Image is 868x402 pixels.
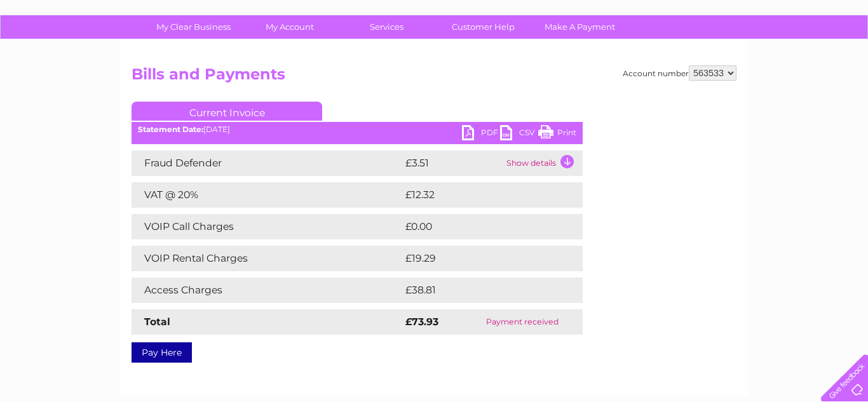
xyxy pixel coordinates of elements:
[334,15,439,39] a: Services
[132,151,402,176] td: Fraud Defender
[676,54,704,64] a: Energy
[402,214,553,239] td: £0.00
[31,33,95,72] img: logo.png
[757,54,776,64] a: Blog
[144,316,170,328] strong: Total
[132,102,322,121] a: Current Invoice
[132,342,192,363] a: Pay Here
[527,15,632,39] a: Make A Payment
[238,15,342,39] a: My Account
[132,246,402,271] td: VOIP Rental Charges
[132,125,583,134] div: [DATE]
[132,278,402,303] td: Access Charges
[712,54,750,64] a: Telecoms
[463,309,583,335] td: Payment received
[402,278,556,303] td: £38.81
[644,54,668,64] a: Water
[783,54,815,64] a: Contact
[402,182,555,208] td: £12.32
[431,15,536,39] a: Customer Help
[132,182,402,208] td: VAT @ 20%
[462,125,500,144] a: PDF
[503,151,583,176] td: Show details
[826,54,856,64] a: Log out
[138,124,203,134] b: Statement Date:
[135,7,735,62] div: Clear Business is a trading name of Verastar Limited (registered in [GEOGRAPHIC_DATA] No. 3667643...
[132,214,402,239] td: VOIP Call Charges
[628,6,716,22] a: 0333 014 3131
[500,125,538,144] a: CSV
[132,65,736,90] h2: Bills and Payments
[402,246,556,271] td: £19.29
[405,316,438,328] strong: £73.93
[402,151,503,176] td: £3.51
[141,15,246,39] a: My Clear Business
[623,65,736,81] div: Account number
[538,125,576,144] a: Print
